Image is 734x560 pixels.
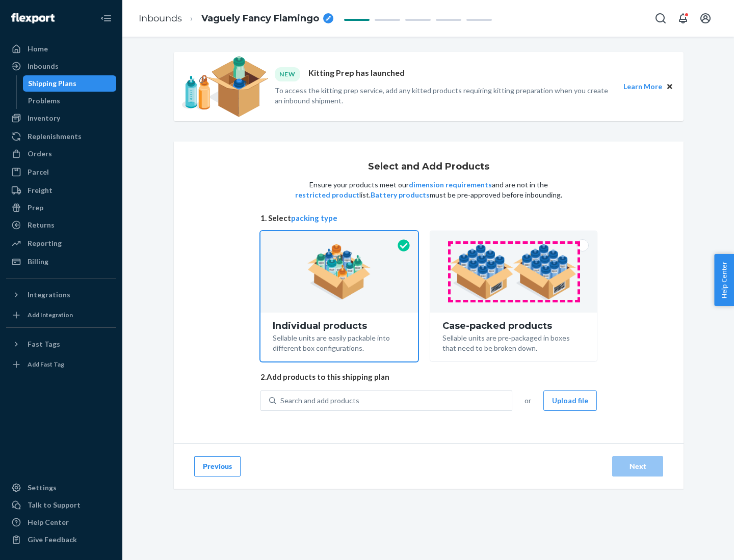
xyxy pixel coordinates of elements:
button: Next [612,456,663,477]
a: Shipping Plans [23,75,117,92]
button: Close [664,81,675,92]
button: Open account menu [695,8,716,29]
a: Inventory [6,110,116,126]
div: Replenishments [28,131,82,142]
button: Close Navigation [96,8,116,29]
div: Help Center [28,517,69,527]
div: Sellable units are pre-packaged in boxes that need to be broken down. [442,331,585,353]
a: Problems [23,93,117,109]
div: Individual products [273,321,406,331]
button: Open notifications [673,8,693,29]
a: Returns [6,217,116,233]
ol: breadcrumbs [130,4,342,34]
button: packing type [291,213,337,223]
a: Add Fast Tag [6,356,116,373]
div: Integrations [28,290,70,300]
div: Fast Tags [28,339,60,349]
a: Add Integration [6,307,116,323]
button: Integrations [6,287,116,303]
div: Reporting [28,238,62,248]
div: Inbounds [28,61,59,71]
a: Orders [6,146,116,162]
button: Fast Tags [6,336,116,352]
span: or [525,396,531,406]
div: Add Fast Tag [28,360,64,369]
a: Home [6,41,116,57]
button: Battery products [371,190,430,200]
div: Orders [28,149,52,159]
img: case-pack.59cecea509d18c883b923b81aeac6d0b.png [450,244,577,300]
div: Returns [28,220,55,230]
a: Settings [6,480,116,496]
div: Next [621,461,654,471]
div: Shipping Plans [28,78,76,89]
a: Billing [6,254,116,270]
div: Freight [28,185,53,195]
a: Help Center [6,514,116,530]
div: Problems [28,96,60,106]
button: Help Center [714,254,734,306]
button: dimension requirements [409,180,492,190]
button: Upload file [543,390,597,411]
span: 2. Add products to this shipping plan [260,372,597,382]
h1: Select and Add Products [368,162,489,172]
button: Learn More [623,81,662,92]
span: Vaguely Fancy Flamingo [201,12,319,25]
div: NEW [275,67,300,81]
div: Home [28,44,48,54]
div: Inventory [28,113,60,123]
img: Flexport logo [11,13,55,23]
img: individual-pack.facf35554cb0f1810c75b2bd6df2d64e.png [307,244,371,300]
a: Parcel [6,164,116,180]
div: Case-packed products [442,321,585,331]
div: Prep [28,203,43,213]
a: Inbounds [139,13,182,24]
a: Reporting [6,235,116,251]
div: Add Integration [28,311,73,319]
p: To access the kitting prep service, add any kitted products requiring kitting preparation when yo... [275,86,614,106]
div: Search and add products [280,396,359,406]
span: 1. Select [260,213,597,223]
button: Open Search Box [650,8,671,29]
div: Talk to Support [28,500,81,510]
button: restricted product [295,190,359,200]
a: Inbounds [6,58,116,74]
a: Freight [6,182,116,199]
button: Previous [194,456,241,477]
div: Sellable units are easily packable into different box configurations. [273,331,406,353]
a: Prep [6,200,116,216]
p: Kitting Prep has launched [308,67,405,81]
a: Talk to Support [6,497,116,513]
button: Give Feedback [6,531,116,548]
a: Replenishments [6,128,116,145]
p: Ensure your products meet our and are not in the list. must be pre-approved before inbounding. [294,180,563,200]
div: Billing [28,257,48,267]
div: Parcel [28,167,49,177]
div: Settings [28,483,57,493]
div: Give Feedback [28,535,77,545]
